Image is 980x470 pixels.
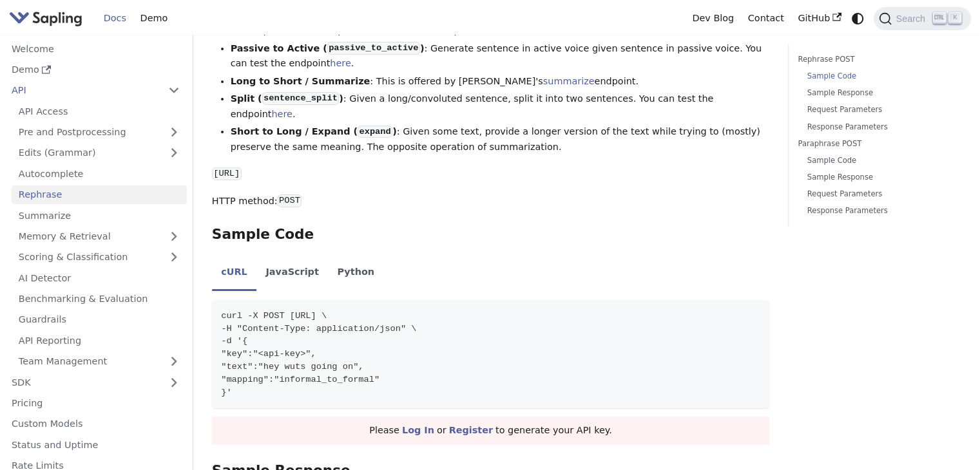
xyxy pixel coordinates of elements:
[221,311,327,321] span: curl -X POST [URL] \
[161,81,187,100] button: Collapse sidebar category 'API'
[330,58,351,68] a: here
[212,226,769,243] h3: Sample Code
[12,227,187,246] a: Memory & Retrieval
[327,42,420,55] code: passive_to_active
[807,87,952,99] a: Sample Response
[12,123,187,142] a: Pre and Postprocessing
[12,206,187,225] a: Summarize
[449,425,493,435] a: Register
[12,268,187,287] a: AI Detector
[807,121,952,133] a: Response Parameters
[5,415,187,433] a: Custom Models
[807,70,952,82] a: Sample Code
[231,93,343,104] strong: Split ( )
[5,39,187,58] a: Welcome
[231,76,370,86] strong: Long to Short / Summarize
[231,74,770,89] li: : This is offered by [PERSON_NAME]'s endpoint.
[874,7,970,30] button: Search (Ctrl+K)
[807,188,952,200] a: Request Parameters
[685,8,740,28] a: Dev Blog
[212,194,769,209] p: HTTP method:
[262,92,340,105] code: sentence_split
[212,417,769,445] div: Please or to generate your API key.
[221,388,231,397] span: }'
[256,255,328,291] li: JavaScript
[12,331,187,350] a: API Reporting
[948,12,961,24] kbd: K
[221,375,380,384] span: "mapping":"informal_to_formal"
[231,43,425,53] strong: Passive to Active ( )
[231,126,397,136] strong: Short to Long / Expand ( )
[892,14,933,24] span: Search
[741,8,791,28] a: Contact
[402,425,434,435] a: Log In
[798,53,957,66] a: Rephrase POST
[212,167,242,180] code: [URL]
[221,362,363,371] span: "text":"hey wuts going on",
[12,310,187,329] a: Guardrails
[9,9,87,28] a: Sapling.ai
[133,8,175,28] a: Demo
[5,435,187,454] a: Status and Uptime
[161,373,187,391] button: Expand sidebar category 'SDK'
[278,194,302,207] code: POST
[849,9,867,28] button: Switch between dark and light mode (currently system mode)
[5,373,161,391] a: SDK
[807,104,952,116] a: Request Parameters
[543,76,595,86] a: summarize
[271,109,292,119] a: here
[328,255,383,291] li: Python
[12,164,187,183] a: Autocomplete
[12,248,187,267] a: Scoring & Classification
[9,9,82,28] img: Sapling.ai
[12,102,187,120] a: API Access
[807,171,952,183] a: Sample Response
[807,155,952,167] a: Sample Code
[97,8,133,28] a: Docs
[12,352,187,371] a: Team Management
[231,41,770,72] li: : Generate sentence in active voice given sentence in passive voice. You can test the endpoint .
[12,290,187,308] a: Benchmarking & Evaluation
[5,394,187,413] a: Pricing
[798,138,957,150] a: Paraphrase POST
[221,324,416,334] span: -H "Content-Type: application/json" \
[231,124,770,155] li: : Given some text, provide a longer version of the text while trying to (mostly) preserve the sam...
[807,205,952,217] a: Response Parameters
[12,185,187,204] a: Rephrase
[358,126,392,138] code: expand
[221,336,247,346] span: -d '{
[12,144,187,162] a: Edits (Grammar)
[221,349,316,359] span: "key":"<api-key>",
[5,61,187,79] a: Demo
[791,8,848,28] a: GitHub
[231,91,770,122] li: : Given a long/convoluted sentence, split it into two sentences. You can test the endpoint .
[5,81,161,100] a: API
[212,255,256,291] li: cURL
